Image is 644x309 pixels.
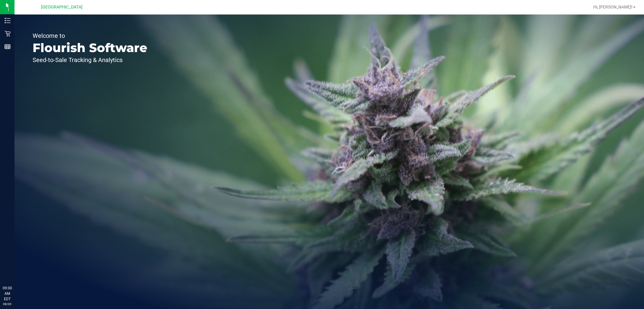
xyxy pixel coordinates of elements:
p: 09:00 AM EDT [3,285,12,302]
span: Hi, [PERSON_NAME]! [593,5,633,9]
inline-svg: Inventory [5,18,11,24]
inline-svg: Reports [5,44,11,50]
p: Flourish Software [33,42,147,54]
inline-svg: Retail [5,31,11,37]
span: [GEOGRAPHIC_DATA] [41,5,82,10]
p: Seed-to-Sale Tracking & Analytics [33,57,147,63]
p: Welcome to [33,33,147,39]
p: 08/20 [3,302,12,306]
